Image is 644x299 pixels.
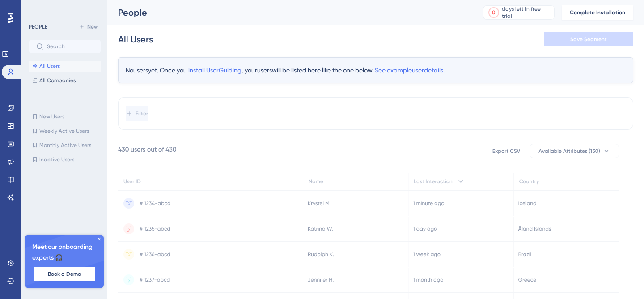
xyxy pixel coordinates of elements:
[34,267,95,281] button: Book a Demo
[126,106,148,121] button: Filter
[76,21,101,32] button: New
[29,154,101,165] button: Inactive Users
[39,113,64,120] span: New Users
[48,270,81,278] span: Book a Demo
[29,111,101,122] button: New Users
[188,67,241,74] span: install UserGuiding
[29,75,101,86] button: All Companies
[492,9,496,16] div: 0
[502,5,551,20] div: days left in free trial
[118,6,461,19] div: People
[39,142,91,149] span: Monthly Active Users
[39,156,74,163] span: Inactive Users
[118,33,153,46] div: All Users
[570,9,625,16] span: Complete Installation
[39,77,76,84] span: All Companies
[375,67,445,74] span: See example user details.
[544,32,633,46] button: Save Segment
[29,140,101,151] button: Monthly Active Users
[87,23,98,30] span: New
[39,127,89,135] span: Weekly Active Users
[29,61,101,72] button: All Users
[47,43,93,50] input: Search
[562,5,633,20] button: Complete Installation
[570,36,607,43] span: Save Segment
[29,126,101,136] button: Weekly Active Users
[118,57,633,83] div: No users yet. Once you , your users will be listed here like the one below.
[136,110,148,117] span: Filter
[29,23,47,30] div: PEOPLE
[39,63,60,70] span: All Users
[32,242,97,263] span: Meet our onboarding experts 🎧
